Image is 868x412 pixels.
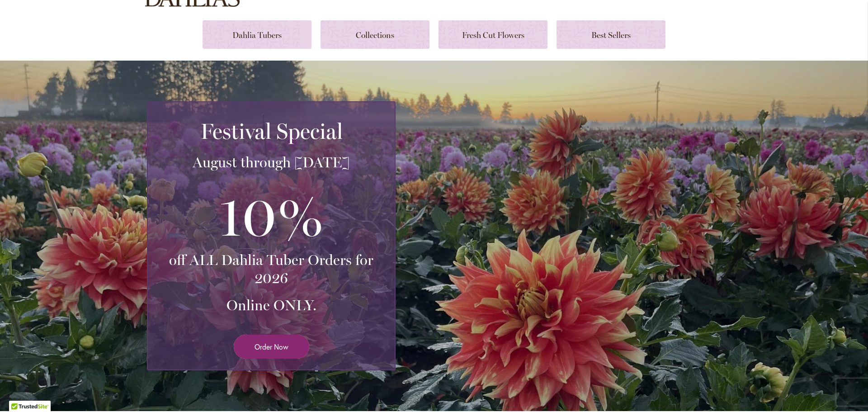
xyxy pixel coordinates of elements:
[159,180,384,251] h3: 10%
[159,251,384,287] h3: off ALL Dahlia Tuber Orders for 2026
[159,153,384,171] h3: August through [DATE]
[159,296,384,314] h3: Online ONLY.
[255,341,288,352] span: Order Now
[159,118,384,144] h2: Festival Special
[234,335,309,359] a: Order Now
